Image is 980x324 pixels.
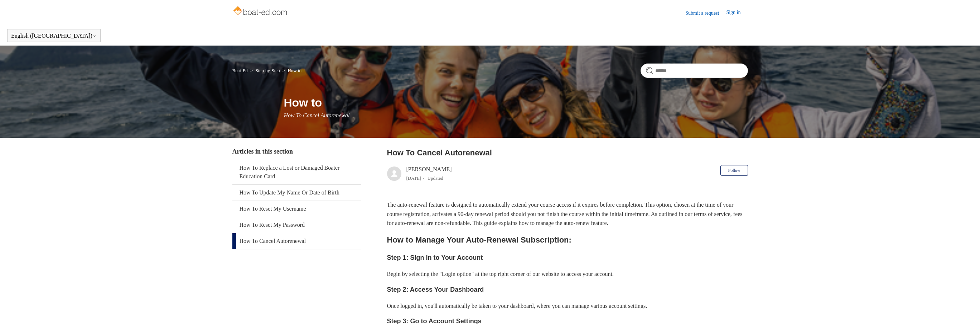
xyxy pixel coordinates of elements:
[11,33,97,39] button: English ([GEOGRAPHIC_DATA])
[232,148,293,155] span: Articles in this section
[641,64,748,78] input: Search
[387,301,748,311] p: Once logged in, you'll automatically be taken to your dashboard, where you can manage various acc...
[387,253,748,263] h3: Step 1: Sign In to Your Account
[720,165,748,176] button: Follow Article
[284,112,350,118] span: How To Cancel Autorenewal
[956,300,975,319] div: Live chat
[387,147,748,159] h2: How To Cancel Autorenewal
[232,4,289,19] img: Boat-Ed Help Center home page
[232,185,361,201] a: How To Update My Name Or Date of Birth
[256,68,280,73] a: Step-by-Step
[685,9,726,17] a: Submit a request
[387,285,748,295] h3: Step 2: Access Your Dashboard
[232,217,361,233] a: How To Reset My Password
[232,201,361,217] a: How To Reset My Username
[406,175,421,181] time: 03/15/2024, 11:52
[249,68,281,73] li: Step-by-Step
[232,68,249,73] li: Boat-Ed
[387,200,748,228] p: The auto-renewal feature is designed to automatically extend your course access if it expires bef...
[387,234,748,246] h2: How to Manage Your Auto-Renewal Subscription:
[232,68,248,73] a: Boat-Ed
[284,94,748,111] h1: How to
[288,68,301,73] a: How to
[232,233,361,249] a: How To Cancel Autorenewal
[281,68,301,73] li: How to
[232,160,361,184] a: How To Replace a Lost or Damaged Boater Education Card
[406,165,452,182] div: [PERSON_NAME]
[387,269,748,279] p: Begin by selecting the "Login option" at the top right corner of our website to access your account.
[428,175,443,181] li: Updated
[726,9,748,17] a: Sign in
